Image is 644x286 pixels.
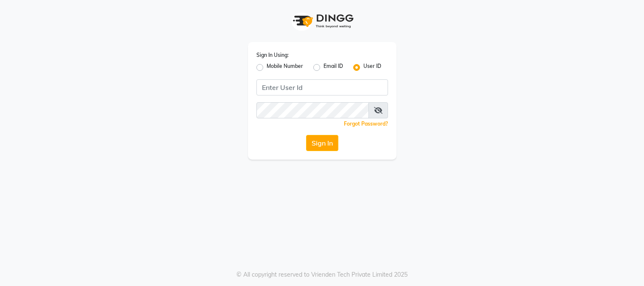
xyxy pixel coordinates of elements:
img: logo1.svg [288,8,356,34]
label: Sign In Using: [256,51,289,59]
input: Username [256,79,388,95]
button: Sign In [306,135,338,151]
a: Forgot Password? [344,121,388,127]
label: Mobile Number [267,62,303,73]
label: Email ID [323,62,343,73]
label: User ID [363,62,381,73]
input: Username [256,102,369,118]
